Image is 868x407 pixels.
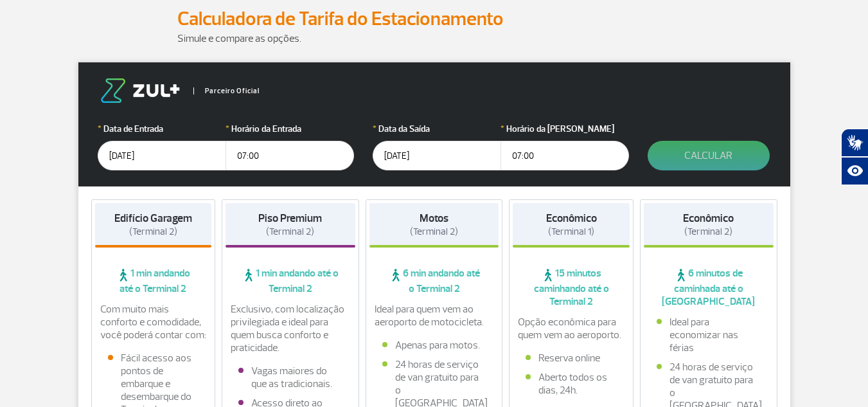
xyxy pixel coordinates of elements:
[238,365,342,390] li: Vagas maiores do que as tradicionais.
[648,141,770,170] button: Calcular
[657,316,761,354] li: Ideal para economizar nas férias
[100,303,207,341] p: Com muito mais conforto e comodidade, você poderá contar com:
[644,267,774,308] span: 6 minutos de caminhada até o [GEOGRAPHIC_DATA]
[373,141,501,170] input: dd/mm/aaaa
[226,267,355,295] span: 1 min andando até o Terminal 2
[369,267,499,295] span: 6 min andando até o Terminal 2
[410,226,458,238] span: (Terminal 2)
[98,122,226,136] label: Data de Entrada
[98,78,182,103] img: logo-zul.png
[500,141,629,170] input: hh:mm
[375,303,494,329] p: Ideal para quem vem ao aeroporto de motocicleta.
[177,31,691,46] p: Simule e compare as opções.
[526,352,617,365] li: Reserva online
[526,371,617,397] li: Aberto todos os dias, 24h.
[373,122,501,136] label: Data da Saída
[226,122,354,136] label: Horário da Entrada
[548,226,594,238] span: (Terminal 1)
[95,267,212,295] span: 1 min andando até o Terminal 2
[258,212,322,225] strong: Piso Premium
[684,226,732,238] span: (Terminal 2)
[841,157,868,185] button: Abrir recursos assistivos.
[546,212,597,225] strong: Econômico
[98,141,226,170] input: dd/mm/aaaa
[683,212,734,225] strong: Econômico
[266,226,314,238] span: (Terminal 2)
[841,129,868,185] div: Plugin de acessibilidade da Hand Talk.
[500,122,629,136] label: Horário da [PERSON_NAME]
[129,226,177,238] span: (Terminal 2)
[841,129,868,157] button: Abrir tradutor de língua de sinais.
[382,339,486,352] li: Apenas para motos.
[177,7,691,31] h2: Calculadora de Tarifa do Estacionamento
[226,141,354,170] input: hh:mm
[114,212,192,225] strong: Edifício Garagem
[193,87,260,95] span: Parceiro Oficial
[231,303,350,354] p: Exclusivo, com localização privilegiada e ideal para quem busca conforto e praticidade.
[420,212,448,225] strong: Motos
[513,267,630,308] span: 15 minutos caminhando até o Terminal 2
[518,316,624,341] p: Opção econômica para quem vem ao aeroporto.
